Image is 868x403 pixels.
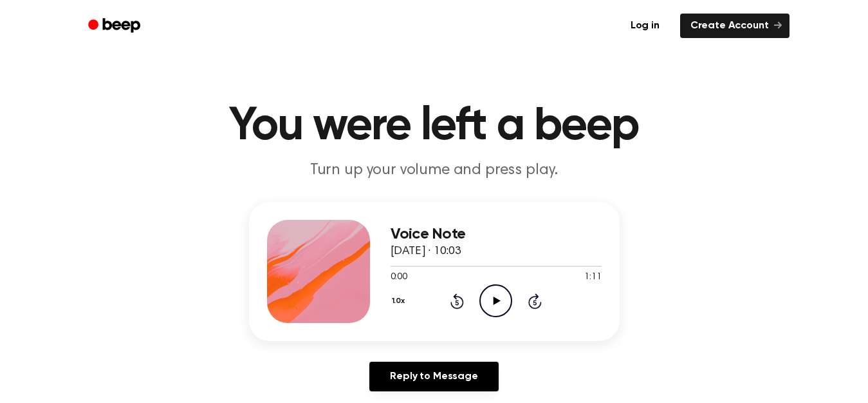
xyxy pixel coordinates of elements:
[584,271,601,284] span: 1:11
[618,11,672,41] a: Log in
[105,103,764,150] h1: You were left a beep
[391,271,407,284] span: 0:00
[391,246,461,257] span: [DATE] · 10:03
[391,226,602,243] h3: Voice Note
[680,14,790,38] a: Create Account
[391,290,410,312] button: 1.0x
[369,362,498,391] a: Reply to Message
[79,14,152,39] a: Beep
[187,160,681,181] p: Turn up your volume and press play.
